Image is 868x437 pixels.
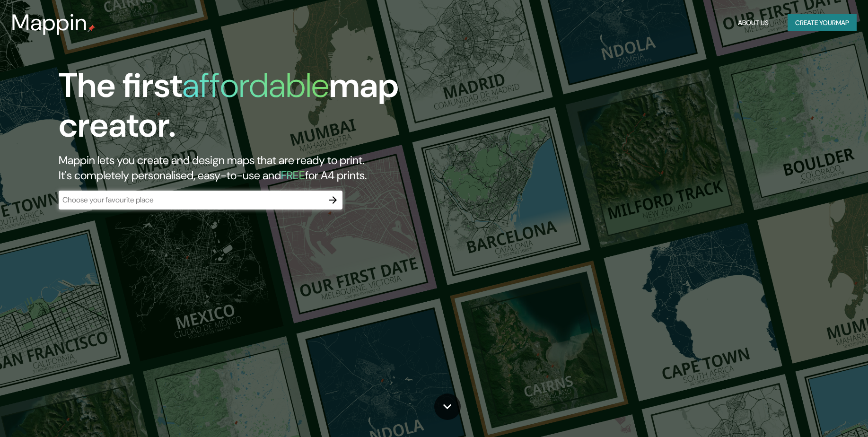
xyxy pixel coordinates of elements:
[788,14,857,32] button: Create yourmap
[11,9,88,36] h3: Mappin
[734,14,772,32] button: About Us
[281,168,305,183] h5: FREE
[182,63,329,107] h1: affordable
[59,194,324,205] input: Choose your favourite place
[59,153,493,183] h2: Mappin lets you create and design maps that are ready to print. It's completely personalised, eas...
[59,66,493,153] h1: The first map creator.
[88,25,95,32] img: mappin-pin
